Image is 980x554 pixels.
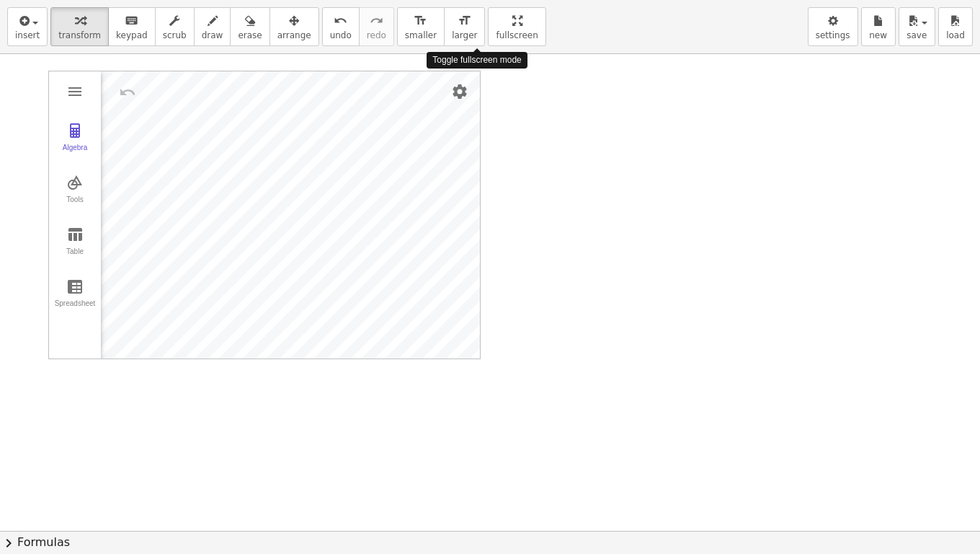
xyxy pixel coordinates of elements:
div: Tools [52,195,98,216]
button: draw [194,7,231,46]
button: insert [7,7,48,46]
div: Algebra [52,144,98,164]
div: Spreadsheet [52,299,98,320]
span: redo [367,30,386,40]
span: insert [15,30,40,40]
i: format_size [414,12,427,30]
i: redo [370,12,383,30]
button: format_sizesmaller [397,7,445,46]
i: keyboard [125,12,138,30]
button: new [861,7,896,46]
span: settings [816,30,850,40]
span: undo [330,30,352,40]
button: arrange [269,7,319,46]
span: larger [452,30,477,40]
button: format_sizelarger [444,7,485,46]
span: save [906,30,927,40]
button: keyboardkeypad [108,7,156,46]
span: load [946,30,965,40]
span: new [869,30,887,40]
button: Undo [115,79,141,105]
i: format_size [458,12,471,30]
canvas: Graphics View 1 [101,71,480,359]
span: arrange [277,30,311,40]
button: transform [50,7,109,46]
button: scrub [155,7,195,46]
button: undoundo [322,7,360,46]
span: draw [202,30,223,40]
button: fullscreen [488,7,545,46]
span: transform [58,30,101,40]
div: Table [52,247,98,268]
button: settings [808,7,858,46]
button: redoredo [359,7,394,46]
button: save [899,7,935,46]
div: Graphing Calculator [48,71,481,359]
button: erase [230,7,269,46]
i: undo [334,12,347,30]
span: keypad [116,30,148,40]
img: Main Menu [66,83,84,100]
span: fullscreen [496,30,538,40]
div: Toggle fullscreen mode [427,52,527,69]
button: Settings [447,79,473,105]
span: erase [238,30,262,40]
span: scrub [163,30,187,40]
button: load [938,7,973,46]
span: smaller [405,30,437,40]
